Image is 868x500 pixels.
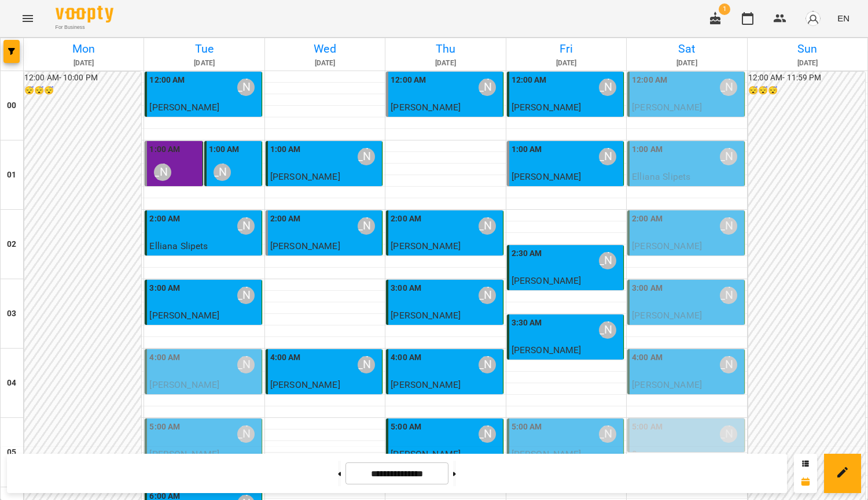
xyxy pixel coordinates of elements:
div: Курбанова Софія [479,79,496,96]
p: індивід шч англ 45 хв [632,114,741,128]
span: Elliana Slipets [149,240,208,251]
p: індивід МА 45 хв [391,392,500,406]
span: [PERSON_NAME] [270,379,340,390]
p: індивід МА 45 хв [512,357,621,371]
label: 1:00 AM [632,143,663,156]
label: 1:00 AM [149,143,180,156]
div: Курбанова Софія [237,425,255,443]
div: Курбанова Софія [237,356,255,373]
div: Курбанова Софія [599,79,616,96]
div: Курбанова Софія [237,79,255,96]
label: 2:00 AM [391,213,421,225]
h6: Wed [267,40,383,58]
img: Voopty Logo [56,6,113,23]
span: [PERSON_NAME] [270,171,340,182]
h6: [DATE] [749,58,866,69]
span: [PERSON_NAME] [149,310,219,321]
p: індивід МА 45 хв [270,253,380,267]
p: індивід МА 45 хв [391,253,500,267]
h6: Tue [146,40,262,58]
label: 2:30 AM [512,247,542,260]
span: [PERSON_NAME] [391,310,461,321]
label: 2:00 AM [149,213,180,225]
label: 4:00 AM [149,351,180,364]
label: 3:30 AM [512,317,542,329]
h6: 02 [7,238,16,251]
div: Курбанова Софія [479,356,496,373]
p: індивід МА 45 хв [632,392,741,406]
img: avatar_s.png [805,10,821,27]
h6: 😴😴😴 [24,84,141,97]
label: 3:00 AM [391,282,421,295]
span: [PERSON_NAME] [632,240,702,251]
div: Курбанова Софія [154,164,171,181]
label: 5:00 AM [632,421,663,434]
div: Курбанова Софія [479,217,496,235]
span: [PERSON_NAME] [512,345,582,355]
div: Курбанова Софія [599,425,616,443]
span: [PERSON_NAME] [512,171,582,182]
div: Курбанова Софія [358,148,375,165]
label: 1:00 AM [209,143,240,156]
div: Курбанова Софія [720,148,737,165]
span: [PERSON_NAME] [632,379,702,390]
label: 4:00 AM [632,351,663,364]
h6: 03 [7,308,16,320]
label: 5:00 AM [512,421,542,434]
span: [PERSON_NAME] [391,240,461,251]
h6: Fri [508,40,624,58]
p: індивід шч 45 хв [149,323,259,336]
p: індивід МА 45 хв [632,323,741,336]
span: EN [837,12,849,24]
span: 1 [719,3,730,15]
h6: [DATE] [628,58,745,69]
div: Курбанова Софія [599,148,616,165]
span: [PERSON_NAME] [391,102,461,113]
h6: [DATE] [146,58,262,69]
label: 12:00 AM [632,74,667,87]
p: індивід МА 45 хв [512,288,621,302]
h6: 12:00 AM - 10:00 PM [24,72,141,84]
div: Курбанова Софія [599,252,616,269]
p: індивід шч англ 45 хв [149,114,259,128]
span: [PERSON_NAME] [149,379,219,390]
button: EN [833,8,854,29]
label: 1:00 AM [270,143,301,156]
label: 4:00 AM [270,351,301,364]
h6: [DATE] [267,58,383,69]
h6: [DATE] [25,58,142,69]
p: індивід МА 45 хв [512,184,621,198]
label: 2:00 AM [270,213,301,225]
label: 3:00 AM [149,282,180,295]
span: [PERSON_NAME] [512,102,582,113]
h6: Mon [25,40,142,58]
h6: 01 [7,169,16,182]
p: індивід МА 45 хв [149,392,259,406]
div: Курбанова Софія [479,287,496,304]
label: 12:00 AM [149,74,185,87]
h6: [DATE] [508,58,624,69]
h6: Thu [387,40,503,58]
label: 12:00 AM [391,74,426,87]
div: Курбанова Софія [599,321,616,339]
label: 5:00 AM [391,421,421,434]
span: [PERSON_NAME] [270,240,340,251]
div: Курбанова Софія [720,425,737,443]
div: Курбанова Софія [237,217,255,235]
label: 12:00 AM [512,74,547,87]
h6: 12:00 AM - 11:59 PM [748,72,865,84]
button: Menu [14,5,42,32]
h6: 04 [7,377,16,390]
div: Курбанова Софія [358,356,375,373]
span: Elliana Slipets [632,171,690,182]
p: індивід шч англ 45 хв [512,114,621,128]
h6: Sun [749,40,866,58]
p: індивід МА 45 хв [391,114,500,128]
label: 4:00 AM [391,351,421,364]
h6: 😴😴😴 [748,84,865,97]
label: 2:00 AM [632,213,663,225]
div: Курбанова Софія [720,287,737,304]
p: індивід МА 45 хв [149,253,259,267]
p: індивід МА 45 хв [270,392,380,406]
span: For Business [56,24,113,31]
